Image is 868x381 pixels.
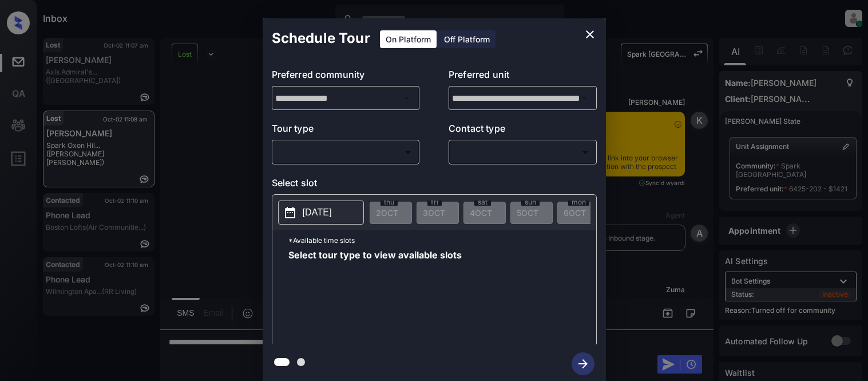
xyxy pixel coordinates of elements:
[288,250,462,342] span: Select tour type to view available slots
[449,68,597,86] p: Preferred unit
[288,230,596,250] p: *Available time slots
[263,18,379,58] h2: Schedule Tour
[578,23,601,46] button: close
[303,206,332,219] p: [DATE]
[380,30,437,48] div: On Platform
[438,30,496,48] div: Off Platform
[278,201,364,225] button: [DATE]
[272,176,597,194] p: Select slot
[272,121,420,140] p: Tour type
[272,68,420,86] p: Preferred community
[449,121,597,140] p: Contact type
